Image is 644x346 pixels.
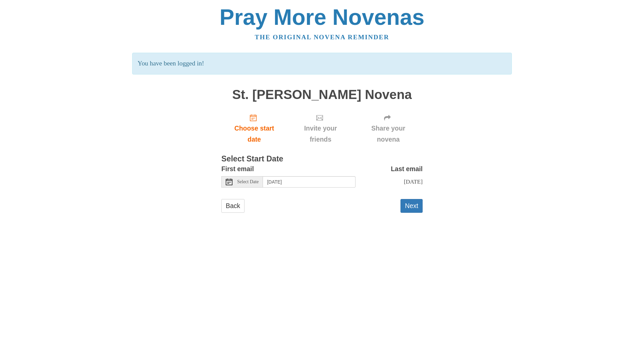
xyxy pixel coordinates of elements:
[228,123,280,145] span: Choose start date
[400,199,423,213] button: Next
[287,108,354,148] div: Click "Next" to confirm your start date first.
[294,123,347,145] span: Invite your friends
[221,163,254,175] label: First email
[361,123,416,145] span: Share your novena
[354,108,423,148] div: Click "Next" to confirm your start date first.
[220,5,425,30] a: Pray More Novenas
[404,178,423,185] span: [DATE]
[237,180,259,184] span: Select Date
[132,53,512,75] p: You have been logged in!
[221,155,423,163] h3: Select Start Date
[221,108,287,148] a: Choose start date
[221,88,423,102] h1: St. [PERSON_NAME] Novena
[221,199,245,213] a: Back
[255,34,389,41] a: The original novena reminder
[391,163,423,175] label: Last email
